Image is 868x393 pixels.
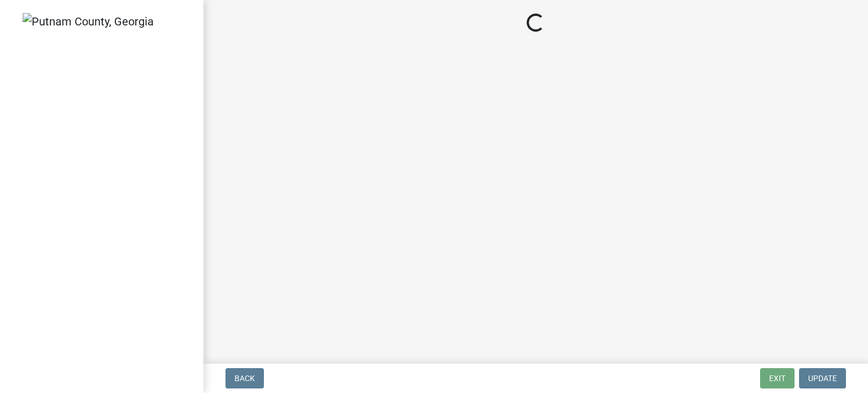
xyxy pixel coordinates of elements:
[235,374,255,383] span: Back
[760,368,795,388] button: Exit
[23,13,154,30] img: Putnam County, Georgia
[799,368,846,388] button: Update
[225,368,264,388] button: Back
[808,374,837,383] span: Update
